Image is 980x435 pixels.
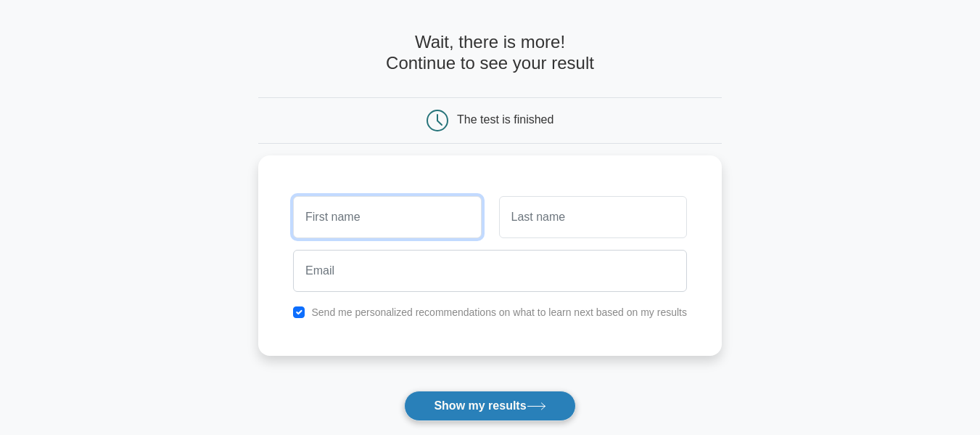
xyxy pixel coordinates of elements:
[258,32,722,74] h4: Wait, there is more! Continue to see your result
[404,391,575,421] button: Show my results
[499,196,687,238] input: Last name
[293,196,481,238] input: First name
[457,113,553,126] div: The test is finished
[311,306,687,318] label: Send me personalized recommendations on what to learn next based on my results
[293,250,687,292] input: Email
